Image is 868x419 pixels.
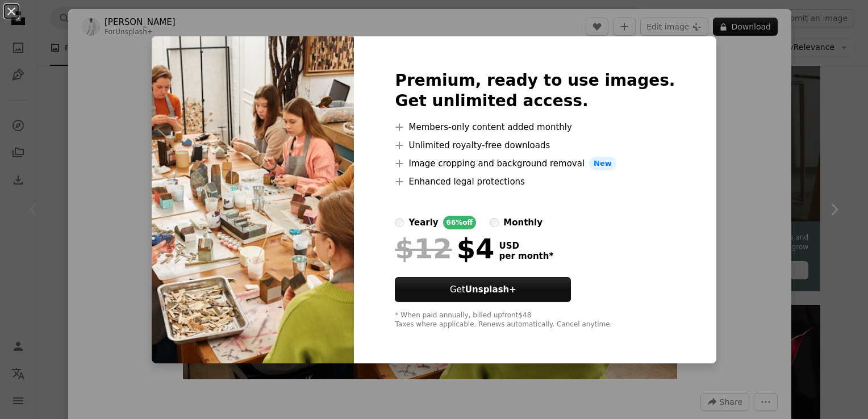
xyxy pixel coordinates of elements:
[499,241,553,251] span: USD
[443,216,477,229] div: 66% off
[589,157,616,170] span: New
[395,277,571,302] button: GetUnsplash+
[395,120,675,134] li: Members-only content added monthly
[499,251,553,261] span: per month *
[395,234,452,263] span: $12
[503,216,542,229] div: monthly
[465,284,516,295] strong: Unsplash+
[152,36,354,363] img: premium_photo-1705717317501-c8e9a28112f0
[395,157,675,170] li: Image cropping and background removal
[395,218,404,227] input: yearly66%off
[395,234,494,263] div: $4
[408,216,438,229] div: yearly
[395,175,675,188] li: Enhanced legal protections
[395,311,675,329] div: * When paid annually, billed upfront $48 Taxes where applicable. Renews automatically. Cancel any...
[395,70,675,111] h2: Premium, ready to use images. Get unlimited access.
[395,139,675,152] li: Unlimited royalty-free downloads
[490,218,499,227] input: monthly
